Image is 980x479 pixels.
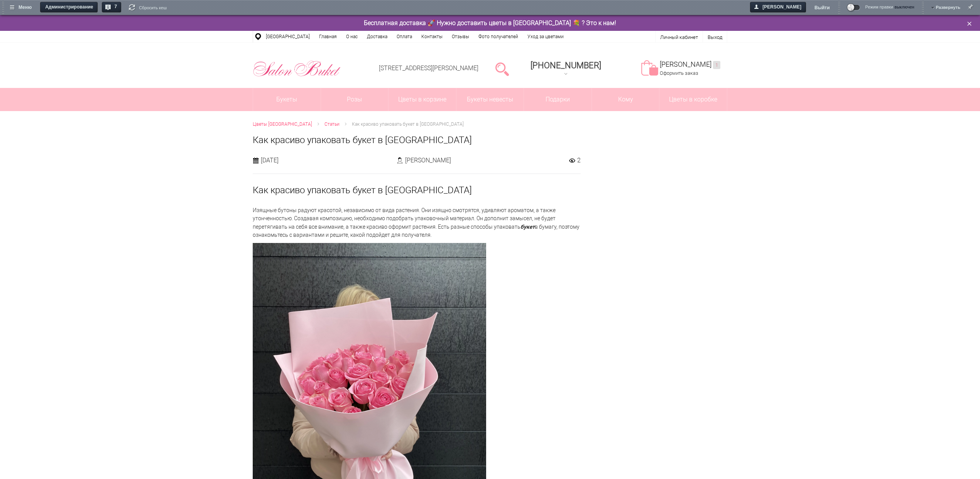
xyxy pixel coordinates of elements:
[324,121,340,127] span: Статьи
[447,31,474,42] a: Отзывы
[659,88,727,111] a: Цветы в коробке
[253,120,312,128] a: Цветы [GEOGRAPHIC_DATA]
[314,31,341,42] a: Главная
[352,121,464,127] span: Как красиво упаковать букет в [GEOGRAPHIC_DATA]
[417,31,447,42] a: Контакты
[660,70,698,76] a: Оформить заказ
[139,4,167,11] span: Сбросить кеш
[520,223,535,230] i: букет
[247,19,733,27] div: Бесплатная доставка 🚀 Нужно доставить цветы в [GEOGRAPHIC_DATA] 💐 ? Это к нам!
[129,4,167,12] a: Сбросить кеш
[102,2,122,13] a: 7
[40,2,98,13] a: Администрирование
[389,88,456,111] a: Цветы в корзине
[253,88,321,111] a: Букеты
[660,60,720,69] a: [PERSON_NAME]1
[253,133,727,147] h1: Как красиво упаковать букет в [GEOGRAPHIC_DATA]
[379,64,478,72] a: [STREET_ADDRESS][PERSON_NAME]
[474,31,523,42] a: Фото получателей
[456,88,524,111] a: Букеты невесты
[895,5,914,9] span: выключен
[708,34,722,40] a: Выход
[520,224,535,230] a: букет
[253,206,581,239] p: Изящные бутоны радуют красотой, независимо от вида растения. Они изящно смотрятся, удивляют арома...
[7,2,37,13] span: Меню
[253,121,312,127] span: Цветы [GEOGRAPHIC_DATA]
[112,2,122,13] span: 7
[405,156,451,164] span: [PERSON_NAME]
[577,156,581,164] span: 2
[531,61,601,70] span: [PHONE_NUMBER]
[261,156,279,164] span: [DATE]
[865,5,893,13] span: Режим правки
[324,120,340,128] a: Статьи
[526,58,606,80] a: [PHONE_NUMBER]
[592,88,659,111] span: Кому
[253,59,341,79] img: Цветы Нижний Новгород
[713,61,720,69] ins: 1
[523,31,568,42] a: Уход за цветами
[848,5,914,13] a: Режим правкивыключен
[341,31,362,42] a: О нас
[936,2,960,9] span: Развернуть
[660,34,698,40] a: Личный кабинет
[253,183,581,197] h1: Как красиво упаковать букет в [GEOGRAPHIC_DATA]
[261,31,314,42] a: [GEOGRAPHIC_DATA]
[751,2,806,13] span: [PERSON_NAME]
[524,88,591,111] a: Подарки
[41,2,98,13] span: Администрирование
[321,88,389,111] a: Розы
[6,2,37,13] a: Меню
[936,2,960,12] a: Развернуть
[750,2,806,13] a: [PERSON_NAME]
[392,31,417,42] a: Оплата
[814,2,830,13] a: Выйти
[362,31,392,42] a: Доставка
